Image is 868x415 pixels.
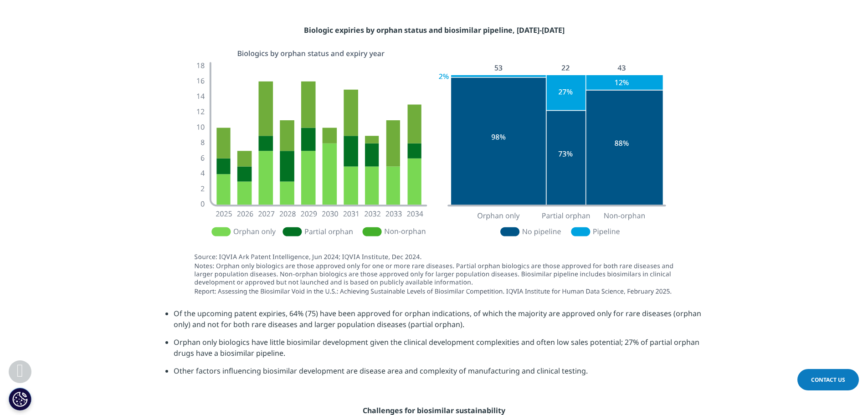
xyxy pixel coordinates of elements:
button: Cookies Settings [9,388,31,410]
li: Of the upcoming patent expiries, 64% (75) have been approved for orphan indications, of which the... [174,308,703,337]
a: Contact Us [797,369,859,390]
li: Other factors influencing biosimilar development are disease area and complexity of manufacturing... [174,365,703,383]
p: Biologic expiries by orphan status and biosimilar pipeline, [DATE]-[DATE] [165,25,703,42]
li: Orphan only biologics have little biosimilar development given the clinical development complexit... [174,337,703,365]
span: Contact Us [811,376,845,384]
